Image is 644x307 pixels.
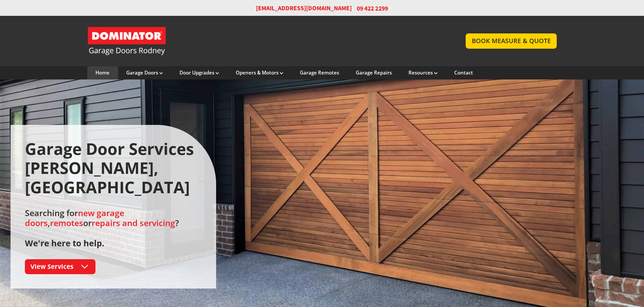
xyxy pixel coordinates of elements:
[95,69,110,76] a: Home
[25,207,124,228] a: new garage doors
[126,69,163,76] a: Garage Doors
[25,238,104,249] strong: We're here to help.
[256,4,352,13] a: [EMAIL_ADDRESS][DOMAIN_NAME]
[236,69,283,76] a: Openers & Motors
[356,69,392,76] a: Garage Repairs
[25,208,201,248] h2: Searching for , or ?
[357,4,388,13] span: 09 422 2299
[454,69,473,76] a: Contact
[180,69,219,76] a: Door Upgrades
[25,259,95,274] a: View Services
[300,69,339,76] a: Garage Remotes
[466,33,557,48] a: BOOK MEASURE & QUOTE
[25,139,201,197] h1: Garage Door Services [PERSON_NAME], [GEOGRAPHIC_DATA]
[92,217,175,228] a: repairs and servicing
[409,69,438,76] a: Resources
[50,217,83,228] a: remotes
[30,262,74,271] span: View Services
